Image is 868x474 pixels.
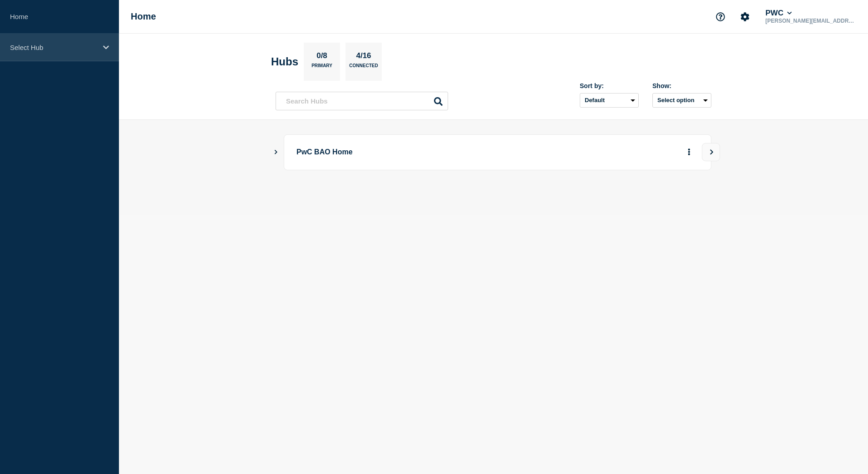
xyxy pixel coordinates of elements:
[311,63,332,73] p: Primary
[652,93,711,108] button: Select option
[131,11,156,22] h1: Home
[735,7,755,26] button: Account settings
[271,55,298,68] h2: Hubs
[10,44,97,51] p: Select Hub
[711,7,730,26] button: Support
[276,92,448,110] input: Search Hubs
[274,149,278,156] button: Show Connected Hubs
[764,18,858,24] p: [PERSON_NAME][EMAIL_ADDRESS][PERSON_NAME][DOMAIN_NAME]
[580,82,639,89] div: Sort by:
[349,63,378,73] p: Connected
[296,144,547,161] p: PwC BAO Home
[764,9,794,18] button: PWC
[652,82,711,89] div: Show:
[580,93,639,108] select: Sort by
[353,51,375,63] p: 4/16
[702,143,720,161] button: View
[683,144,695,161] button: More actions
[313,51,331,63] p: 0/8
